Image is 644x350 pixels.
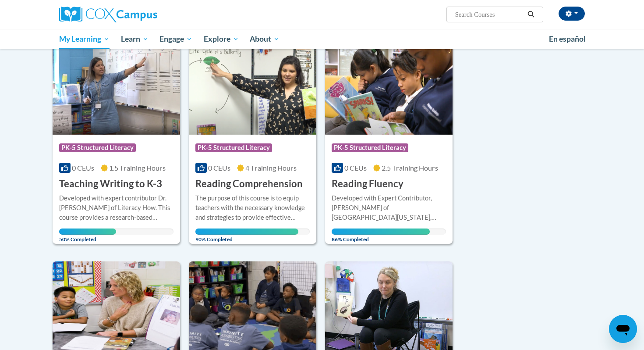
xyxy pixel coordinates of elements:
[159,34,192,44] span: Engage
[245,164,297,172] span: 4 Training Hours
[121,34,149,44] span: Learn
[53,45,180,135] img: Course Logo
[195,193,310,222] div: The purpose of this course is to equip teachers with the necessary knowledge and strategies to pr...
[59,7,157,22] img: Cox Campus
[549,34,586,43] span: En español
[382,164,438,172] span: 2.5 Training Hours
[59,7,226,22] a: Cox Campus
[543,30,591,48] a: En español
[195,143,272,152] span: PK-5 Structured Literacy
[109,164,166,172] span: 1.5 Training Hours
[59,229,116,243] span: 50% Completed
[325,45,453,135] img: Course Logo
[59,34,110,44] span: My Learning
[609,315,637,343] iframe: Button to launch messaging window
[53,45,180,244] a: Course LogoPK-5 Structured Literacy0 CEUs1.5 Training Hours Teaching Writing to K-3Developed with...
[59,229,116,235] div: Your progress
[332,229,430,235] div: Your progress
[325,45,453,244] a: Course LogoPK-5 Structured Literacy0 CEUs2.5 Training Hours Reading FluencyDeveloped with Expert ...
[115,29,154,49] a: Learn
[189,45,316,135] img: Course Logo
[59,177,162,191] h3: Teaching Writing to K-3
[204,34,239,44] span: Explore
[59,193,173,222] div: Developed with expert contributor Dr. [PERSON_NAME] of Literacy How. This course provides a resea...
[244,29,286,49] a: About
[195,229,298,235] div: Your progress
[195,229,298,243] span: 90% Completed
[198,29,244,49] a: Explore
[524,9,538,20] button: Search
[332,177,403,191] h3: Reading Fluency
[208,164,230,172] span: 0 CEUs
[189,45,316,244] a: Course LogoPK-5 Structured Literacy0 CEUs4 Training Hours Reading ComprehensionThe purpose of thi...
[344,164,367,172] span: 0 CEUs
[332,143,408,152] span: PK-5 Structured Literacy
[46,29,598,49] div: Main menu
[559,7,585,21] button: Account Settings
[332,193,446,222] div: Developed with Expert Contributor, [PERSON_NAME] of [GEOGRAPHIC_DATA][US_STATE], [GEOGRAPHIC_DATA...
[332,229,430,243] span: 86% Completed
[53,29,115,49] a: My Learning
[72,164,94,172] span: 0 CEUs
[454,9,524,20] input: Search Courses
[250,34,280,44] span: About
[59,143,136,152] span: PK-5 Structured Literacy
[195,177,303,191] h3: Reading Comprehension
[154,29,198,49] a: Engage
